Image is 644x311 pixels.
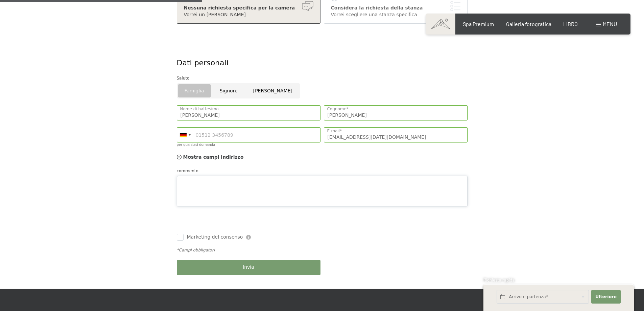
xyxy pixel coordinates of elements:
[331,12,417,17] font: Vorrei scegliere una stanza specifica
[183,154,244,160] font: Mostra campi indirizzo
[177,128,193,142] div: Germany (Deutschland): +49
[483,277,515,283] font: Richiesta rapida
[331,5,423,10] font: Considera la richiesta della stanza
[603,21,617,27] font: menu
[591,290,620,304] button: Ulteriore
[243,264,254,270] font: Invia
[177,76,190,81] font: Saluto
[177,143,215,147] font: per qualsiasi domanda
[177,127,320,142] input: 01512 3456789
[463,21,494,27] a: Spa Premium
[177,248,215,252] font: *Campi obbligatori
[187,234,243,240] font: Marketing del consenso
[177,260,320,275] button: Invia
[184,12,246,17] font: Vorrei un [PERSON_NAME]
[184,5,295,10] font: Nessuna richiesta specifica per la camera
[595,294,617,299] font: Ulteriore
[177,59,229,67] font: Dati personali
[506,21,551,27] a: Galleria fotografica
[563,21,578,27] a: LIBRO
